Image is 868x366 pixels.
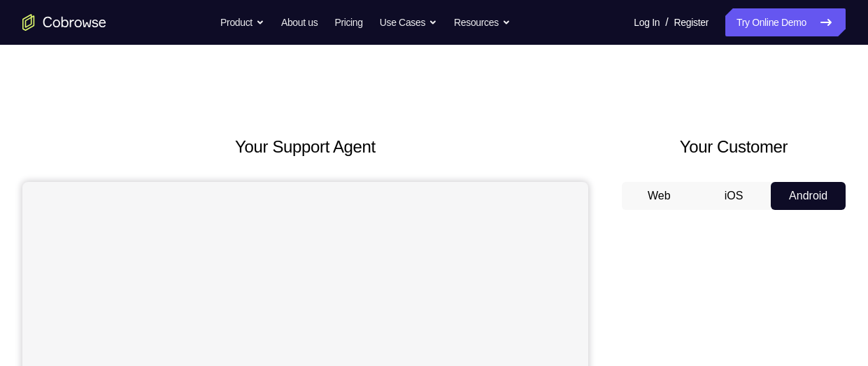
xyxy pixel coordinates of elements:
[622,182,697,210] button: Web
[281,8,318,36] a: About us
[220,8,264,36] button: Product
[22,14,106,31] a: Go to the home page
[771,182,846,210] button: Android
[634,8,660,36] a: Log In
[22,134,588,160] h2: Your Support Agent
[665,14,668,31] span: /
[454,8,511,36] button: Resources
[725,8,846,36] a: Try Online Demo
[334,8,362,36] a: Pricing
[622,134,846,160] h2: Your Customer
[697,182,771,210] button: iOS
[380,8,437,36] button: Use Cases
[674,8,709,36] a: Register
